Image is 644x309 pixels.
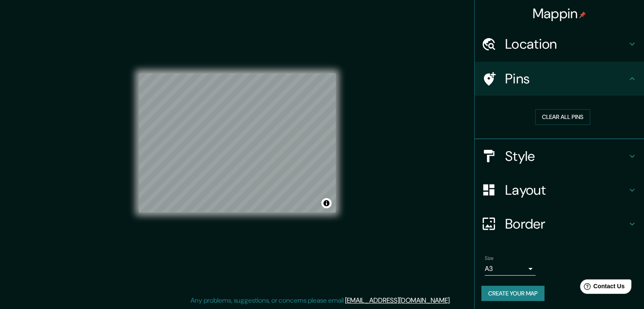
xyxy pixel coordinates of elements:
[139,73,336,212] canvas: Map
[481,286,544,301] button: Create your map
[505,215,627,232] h4: Border
[579,11,586,18] img: pin-icon.png
[475,62,644,96] div: Pins
[191,295,451,306] p: Any problems, suggestions, or concerns please email .
[505,182,627,199] h4: Layout
[475,207,644,241] div: Border
[533,5,586,22] h4: Mappin
[475,139,644,173] div: Style
[452,295,454,306] div: .
[321,198,332,208] button: Toggle attribution
[475,27,644,61] div: Location
[345,296,450,305] a: [EMAIL_ADDRESS][DOMAIN_NAME]
[475,173,644,207] div: Layout
[451,295,452,306] div: .
[535,109,590,125] button: Clear all pins
[505,36,627,52] h4: Location
[505,70,627,87] h4: Pins
[485,254,494,262] label: Size
[569,276,635,300] iframe: Help widget launcher
[505,148,627,165] h4: Style
[485,262,536,276] div: A3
